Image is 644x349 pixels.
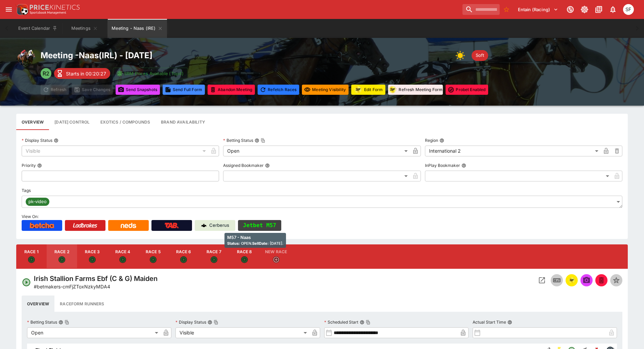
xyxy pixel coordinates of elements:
[163,85,205,95] button: Send Full Form
[227,241,240,246] b: Status:
[566,274,578,286] button: racingform
[30,11,66,14] img: Sportsbook Management
[462,4,500,15] input: search
[229,244,260,269] button: Race 8
[22,296,622,312] div: basic tabs example
[353,85,363,94] img: racingform.png
[116,85,160,95] button: Send Snapshots
[209,222,229,229] p: Cerberus
[472,52,488,59] span: Soft
[265,163,270,168] button: Assigned Bookmaker
[446,85,488,95] button: Toggle ProBet for every event in this meeting
[564,3,576,16] button: Connected to PK
[49,114,95,130] button: Configure each race specific details at once
[455,49,469,62] div: Weather: Fine
[425,137,438,143] p: Region
[195,220,235,231] a: Cerberus
[201,223,207,228] img: Cerberus
[252,241,269,246] b: SellDate:
[180,256,187,263] svg: Open
[175,327,309,338] div: Visible
[15,3,28,16] img: PriceKinetics Logo
[89,256,96,263] svg: Open
[425,146,601,156] div: International 2
[165,223,179,228] img: TabNZ
[121,223,136,228] img: Neds
[461,163,466,168] button: InPlay Bookmaker
[211,256,217,263] svg: Open
[22,146,208,156] div: Visible
[14,19,62,38] button: Event Calendar
[108,244,138,269] button: Race 4
[223,162,264,168] p: Assigned Bookmaker
[208,320,212,325] button: Display StatusCopy To Clipboard
[199,244,229,269] button: Race 7
[261,138,265,143] button: Copy To Clipboard
[30,5,80,10] img: PriceKinetics
[455,49,469,62] img: sun.png
[425,162,460,168] p: InPlay Bookmaker
[621,2,636,17] button: Sugaluopea Filipaina
[22,137,52,143] p: Display Status
[241,256,248,263] svg: Open
[501,4,512,15] button: No Bookmarks
[22,188,31,193] p: Tags
[30,223,54,228] img: Betcha
[551,274,563,286] button: Inplay
[366,320,371,325] button: Copy To Clipboard
[27,319,57,325] p: Betting Status
[54,296,110,312] button: Raceform Runners
[16,244,47,269] button: Race 1
[58,320,63,325] button: Betting StatusCopy To Clipboard
[108,19,167,38] button: Meeting - Naas (IRE)
[95,114,156,130] button: View and edit meeting dividends and compounds.
[37,163,42,168] button: Priority
[22,296,54,312] button: Overview
[22,214,39,219] span: View On:
[22,278,31,287] svg: Open
[138,244,168,269] button: Race 5
[324,319,358,325] p: Scheduled Start
[360,320,364,325] button: Scheduled StartCopy To Clipboard
[472,50,488,61] div: Track Condition: Soft
[568,276,576,284] div: racingform
[223,146,410,156] div: Open
[238,220,281,231] button: Jetbet M57
[66,70,106,77] p: Starts in 00:20:27
[593,3,605,16] button: Documentation
[16,114,49,130] button: Base meeting details
[168,244,199,269] button: Race 6
[175,319,206,325] p: Display Status
[388,85,397,94] img: racingform.png
[22,162,36,168] p: Priority
[514,4,562,15] button: Select Tenant
[580,274,593,286] span: Send Snapshot
[388,85,397,94] div: racingform
[260,244,292,269] button: New Race
[156,114,211,130] button: Configure brand availability for the meeting
[26,198,49,205] span: pk-video
[34,274,158,283] h4: Irish Stallion Farms Ebf (C & G) Maiden
[623,4,634,15] div: Sugaluopea Filipaina
[568,277,576,284] img: racingform.png
[27,327,161,338] div: Open
[578,3,591,16] button: Toggle light/dark mode
[536,274,548,286] button: Open Event
[41,50,152,61] h2: Meeting - Naas ( IRL ) - [DATE]
[388,85,443,95] button: Refresh Meeting Form
[65,320,69,325] button: Copy To Clipboard
[473,319,506,325] p: Actual Start Time
[607,3,619,16] button: Notifications
[119,256,126,263] svg: Open
[224,233,286,248] div: OPEN . [DATE] .
[302,85,349,95] button: Set all events in meeting to specified visibility
[351,85,385,95] button: Update RacingForm for all races in this meeting
[507,320,512,325] button: Actual Start Time
[258,85,299,95] button: Refetching all race data will discard any changes you have made and reload the latest race data f...
[28,256,35,263] svg: Open
[214,320,218,325] button: Copy To Clipboard
[610,274,622,286] button: Set Featured Event
[34,283,110,290] p: Copy To Clipboard
[54,138,58,143] button: Display Status
[227,234,283,241] p: M57 - Naas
